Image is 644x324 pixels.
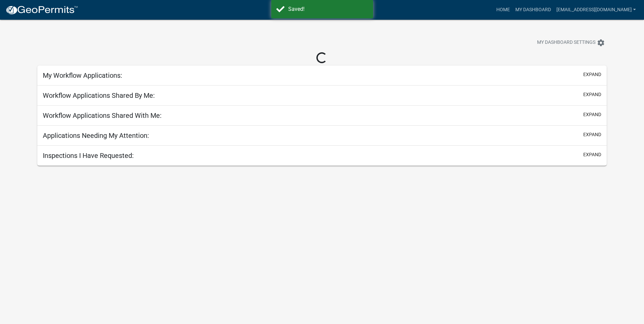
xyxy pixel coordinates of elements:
[43,91,155,100] h5: Workflow Applications Shared By Me:
[583,111,601,118] button: expand
[583,91,601,98] button: expand
[532,36,610,49] button: My Dashboard Settingssettings
[583,71,601,78] button: expand
[597,39,605,47] i: settings
[43,111,162,120] h5: Workflow Applications Shared With Me:
[583,131,601,138] button: expand
[554,3,639,16] a: [EMAIL_ADDRESS][DOMAIN_NAME]
[537,39,595,47] span: My Dashboard Settings
[43,131,149,140] h5: Applications Needing My Attention:
[583,151,601,158] button: expand
[43,151,134,160] h5: Inspections I Have Requested:
[43,71,122,79] h5: My Workflow Applications:
[513,3,554,16] a: My Dashboard
[494,3,513,16] a: Home
[288,5,368,13] div: Saved!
